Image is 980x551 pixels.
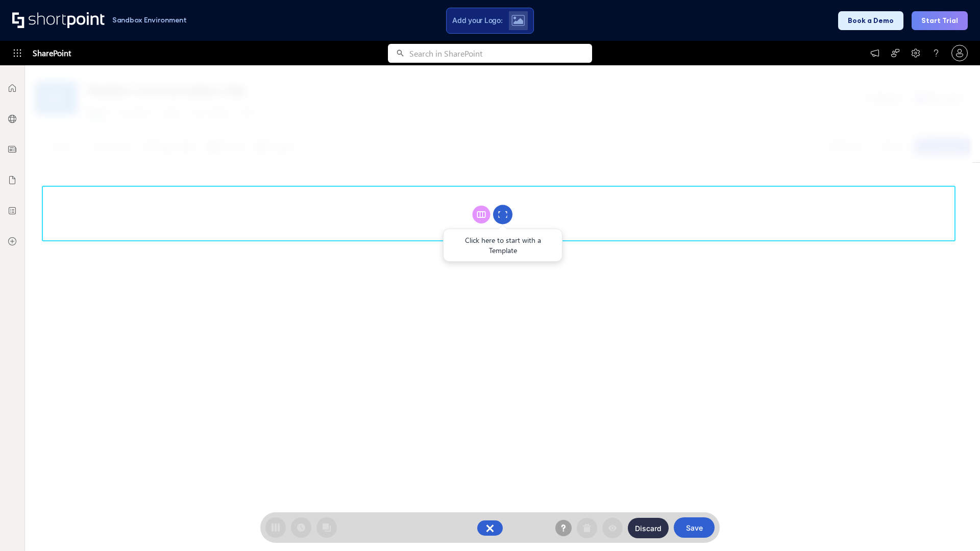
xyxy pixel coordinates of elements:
[452,16,502,25] span: Add your Logo:
[838,11,903,30] button: Book a Demo
[409,44,592,63] input: Search in SharePoint
[674,517,715,538] button: Save
[511,15,525,26] img: Upload logo
[628,518,669,538] button: Discard
[929,502,980,551] iframe: Chat Widget
[33,41,71,65] span: SharePoint
[912,11,968,30] button: Start Trial
[112,17,187,23] h1: Sandbox Environment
